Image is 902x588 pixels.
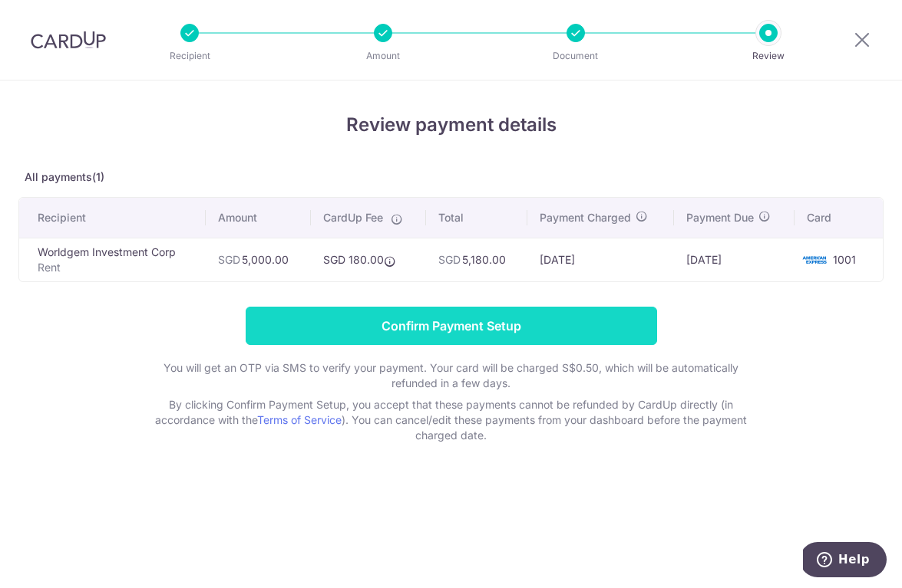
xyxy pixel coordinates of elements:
a: Terms of Service [257,413,342,426]
td: Worldgem Investment Corp [19,238,206,281]
th: Recipient [19,198,206,238]
span: CardUp Fee [323,210,383,225]
span: Payment Charged [540,210,631,225]
th: Card [795,198,883,238]
td: SGD 180.00 [311,238,426,281]
span: SGD [438,253,461,266]
p: By clicking Confirm Payment Setup, you accept that these payments cannot be refunded by CardUp di... [144,397,758,443]
h4: Review payment details [18,111,884,139]
img: <span class="translation_missing" title="translation missing: en.account_steps.new_confirm_form.b... [799,251,830,269]
input: Confirm Payment Setup [246,307,657,345]
span: Payment Due [686,210,754,225]
p: All payments(1) [18,169,884,185]
p: Rent [38,260,193,275]
span: SGD [218,253,240,266]
td: 5,000.00 [206,238,311,281]
p: Review [712,48,825,64]
iframe: Opens a widget where you can find more information [803,542,887,580]
p: You will get an OTP via SMS to verify your payment. Your card will be charged S$0.50, which will ... [144,360,758,391]
th: Total [426,198,527,238]
p: Document [519,48,633,64]
span: 1001 [833,253,856,266]
img: CardUp [31,31,106,49]
th: Amount [206,198,311,238]
td: [DATE] [527,238,674,281]
p: Amount [326,48,440,64]
td: [DATE] [674,238,795,281]
p: Recipient [133,48,246,64]
td: 5,180.00 [426,238,527,281]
